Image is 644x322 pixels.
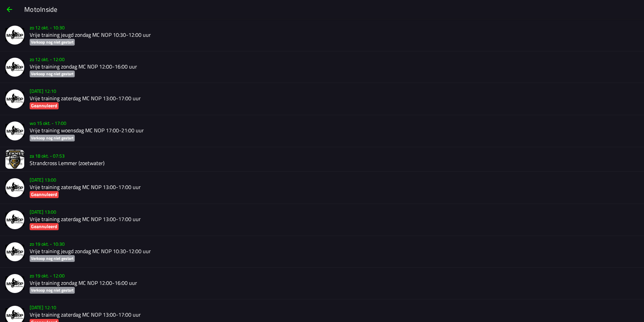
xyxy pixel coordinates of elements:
[30,248,639,254] h2: Vrije training jeugd zondag MC NOP 10:30-12:00 uur
[30,63,639,70] h2: Vrije training zondag MC NOP 12:00-16:00 uur
[31,39,73,45] ion-text: Verkoop nog niet gestart
[31,223,57,230] ion-text: Geannuleerd
[5,58,24,77] img: NjdwpvkGicnr6oC83998ZTDUeXJJ29cK9cmzxz8K.png
[31,287,73,293] ion-text: Verkoop nog niet gestart
[30,304,56,311] ion-text: [DATE] 12:10
[30,208,56,215] ion-text: [DATE] 13:00
[31,135,73,141] ion-text: Verkoop nog niet gestart
[30,160,639,166] h2: Strandcross Lemmer (zoetwater)
[5,210,24,229] img: NjdwpvkGicnr6oC83998ZTDUeXJJ29cK9cmzxz8K.png
[5,178,24,197] img: NjdwpvkGicnr6oC83998ZTDUeXJJ29cK9cmzxz8K.png
[30,87,56,95] ion-text: [DATE] 12:10
[30,127,639,134] h2: Vrije training woensdag MC NOP 17:00-21:00 uur
[30,152,65,159] ion-text: za 18 okt. - 07:53
[30,240,65,247] ion-text: zo 19 okt. - 10:30
[5,122,24,140] img: NjdwpvkGicnr6oC83998ZTDUeXJJ29cK9cmzxz8K.png
[30,119,66,127] ion-text: wo 15 okt. - 17:00
[31,102,57,109] ion-text: Geannuleerd
[30,280,639,286] h2: Vrije training zondag MC NOP 12:00-16:00 uur
[30,56,65,63] ion-text: zo 12 okt. - 12:00
[5,242,24,261] img: NjdwpvkGicnr6oC83998ZTDUeXJJ29cK9cmzxz8K.png
[31,255,73,262] ion-text: Verkoop nog niet gestart
[31,71,73,77] ion-text: Verkoop nog niet gestart
[30,32,639,38] h2: Vrije training jeugd zondag MC NOP 10:30-12:00 uur
[5,26,24,45] img: NjdwpvkGicnr6oC83998ZTDUeXJJ29cK9cmzxz8K.png
[5,274,24,293] img: NjdwpvkGicnr6oC83998ZTDUeXJJ29cK9cmzxz8K.png
[30,176,56,183] ion-text: [DATE] 13:00
[18,4,644,15] ion-title: MotoInside
[5,150,24,169] img: a9SkHtffX4qJPxF9BkgCHDCJhrN51yrGSwKqAEmx.jpg
[30,272,65,279] ion-text: zo 19 okt. - 12:00
[31,191,57,198] ion-text: Geannuleerd
[5,89,24,108] img: xQcfaqx9ZgGAjObrBt16Ymxmwm2lrqClRdRoCJ9Z.png
[30,24,65,31] ion-text: zo 12 okt. - 10:30
[30,95,639,102] h2: Vrije training zaterdag MC NOP 13:00-17:00 uur
[30,312,639,318] h2: Vrije training zaterdag MC NOP 13:00-17:00 uur
[30,184,639,190] h2: Vrije training zaterdag MC NOP 13:00-17:00 uur
[30,216,639,222] h2: Vrije training zaterdag MC NOP 13:00-17:00 uur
